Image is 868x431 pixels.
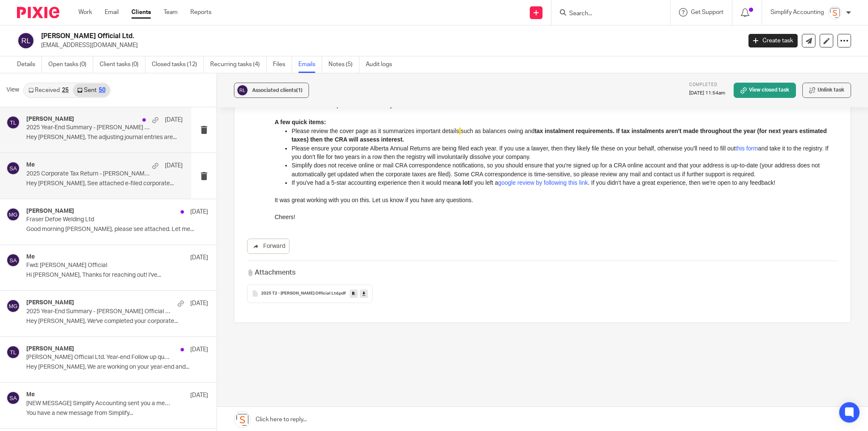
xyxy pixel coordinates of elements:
p: [PERSON_NAME] Official Ltd. Year-end Follow up questions. [26,354,172,361]
strong: tax instalment requirements. If tax instalments aren't made throughout the year (for next years e... [17,44,552,59]
p: Good morning [PERSON_NAME], please see attached. Let me... [26,226,208,233]
h3: Attachments [247,268,295,278]
a: Clients [131,8,151,17]
p: 2025 Corporate Tax Return - [PERSON_NAME] Official Ltd. [26,170,151,178]
p: [EMAIL_ADDRESS][DOMAIN_NAME] [41,41,736,50]
p: Hey [PERSON_NAME], We've completed your corporate... [26,318,208,325]
strong: a lot [183,96,195,103]
button: Associated clients(1) [234,83,309,98]
img: svg%3E [6,116,20,129]
p: [DATE] [165,161,183,170]
span: (1) [296,88,303,93]
p: [DATE] [165,116,183,124]
a: Forward [247,239,289,254]
a: Team [164,8,178,17]
p: Fraser Defoe Welding Ltd [26,216,172,223]
a: Create task [748,34,798,47]
p: You have a new message from Simplify... [26,410,208,417]
h4: [PERSON_NAME] [26,208,74,215]
p: [DATE] [190,253,208,262]
input: Search [568,10,645,18]
p: Hi [PERSON_NAME], Thanks for reaching out! I've... [26,272,208,279]
img: svg%3E [6,161,20,175]
a: Closed tasks (12) [152,56,204,73]
p: Hey [PERSON_NAME], We are working on your year-end and... [26,364,208,371]
h2: [PERSON_NAME] Official Ltd. [41,32,597,41]
h4: Me [26,391,35,398]
p: If you've had a 5-star accounting experience then it would mean if you left a . If you didn't hav... [17,95,563,103]
h4: [PERSON_NAME] [26,299,74,306]
p: [DATE] [190,208,208,216]
a: Open tasks (0) [48,56,93,73]
button: Unlink task [802,83,851,98]
img: Pixie [17,7,59,18]
a: Recurring tasks (4) [210,56,267,73]
img: Screenshot%202023-11-29%20141159.png [828,6,842,19]
a: Received25 [24,83,73,97]
span: Completed [689,83,718,87]
div: 50 [99,87,106,93]
p: 2025 Year-End Summary - [PERSON_NAME] Official Ltd. [26,308,172,315]
p: [DATE] [190,391,208,400]
a: View closed task [734,83,796,98]
img: svg%3E [6,299,20,313]
p: Fwd: [PERSON_NAME] Official [26,262,172,269]
p: [NEW MESSAGE] Simplify Accounting sent you a message [26,400,172,407]
span: .pdf [338,291,346,296]
h4: Me [26,161,35,169]
div: 25 [62,87,69,93]
span: View [6,86,19,95]
a: Sent50 [73,83,109,97]
h4: [PERSON_NAME] [26,345,74,353]
img: svg%3E [6,345,20,359]
a: google review by following this link [223,96,313,103]
p: [DATE] 11:54am [689,90,725,97]
a: Audit logs [366,56,398,73]
a: this form [461,61,483,68]
p: Please review the cover page as it summarizes important details such as balances owing and [17,43,563,61]
p: Simplify Accounting [771,8,824,17]
span: 2025 T2 - [PERSON_NAME] Official Ltd [261,291,338,296]
h4: [PERSON_NAME] [26,116,74,123]
a: Files [273,56,292,73]
a: Work [78,8,92,17]
p: 2025 Year-End Summary - [PERSON_NAME] Official Ltd. [26,124,151,131]
p: Hey [PERSON_NAME], See attached e-filed corporate... [26,180,183,187]
a: Notes (5) [328,56,359,73]
a: Email [105,8,119,17]
p: Please ensure your corporate Alberta Annual Returns are being filed each year. If you use a lawye... [17,61,563,78]
a: Reports [190,8,211,17]
a: Client tasks (0) [100,56,145,73]
a: Emails [298,56,322,73]
img: svg%3E [6,208,20,221]
img: svg%3E [236,84,249,97]
button: 2025 T2 - [PERSON_NAME] Official Ltd.pdf [247,284,373,303]
p: [DATE] [190,299,208,308]
span: Associated clients [252,88,303,93]
img: svg%3E [6,391,20,405]
span: Get Support [691,9,723,15]
img: svg%3E [6,253,20,267]
img: svg%3E [17,32,35,50]
p: [DATE] [190,345,208,354]
p: Simplify does not receive online or mail CRA correspondence notifications, so you should ensure t... [17,78,563,95]
h4: Me [26,253,35,261]
a: Details [17,56,42,73]
p: Hey [PERSON_NAME], The adjusting journal entries are... [26,134,183,141]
